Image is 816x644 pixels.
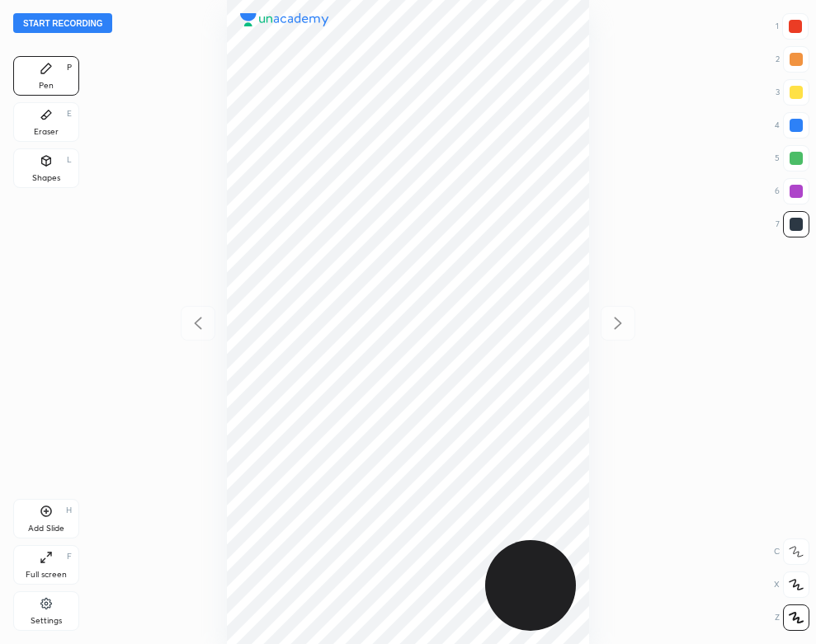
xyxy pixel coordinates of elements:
div: H [66,506,72,515]
div: 1 [776,13,809,40]
div: 4 [775,112,809,139]
div: F [67,552,72,561]
div: 6 [775,178,809,204]
img: logo.38c385cc.svg [240,13,329,26]
div: P [67,63,72,72]
div: 3 [776,79,809,106]
div: Full screen [26,571,67,579]
div: Shapes [32,174,60,182]
div: C [774,538,809,565]
div: 2 [776,46,809,73]
div: Z [775,604,809,631]
div: 7 [776,211,809,237]
div: Eraser [34,128,59,136]
div: Add Slide [28,524,64,533]
button: Start recording [13,13,112,33]
div: Pen [39,82,54,90]
div: 5 [775,145,809,172]
div: Settings [31,617,62,625]
div: X [774,571,809,598]
div: E [67,110,72,118]
div: L [67,156,72,164]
